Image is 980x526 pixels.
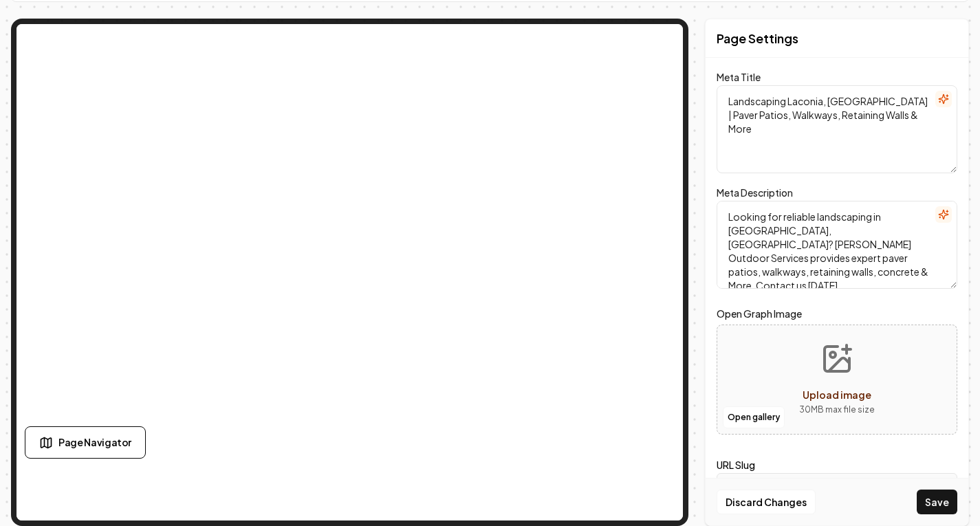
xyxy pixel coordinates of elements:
[788,331,886,428] button: Upload image
[717,186,793,199] label: Meta Description
[717,71,761,83] label: Meta Title
[799,403,875,417] p: 30 MB max file size
[723,406,785,428] button: Open gallery
[803,388,871,401] span: Upload image
[25,426,146,459] button: Page Navigator
[717,305,957,322] label: Open Graph Image
[58,435,131,450] span: Page Navigator
[717,490,816,514] button: Discard Changes
[917,490,957,514] button: Save
[717,29,798,48] h2: Page Settings
[717,459,755,471] label: URL Slug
